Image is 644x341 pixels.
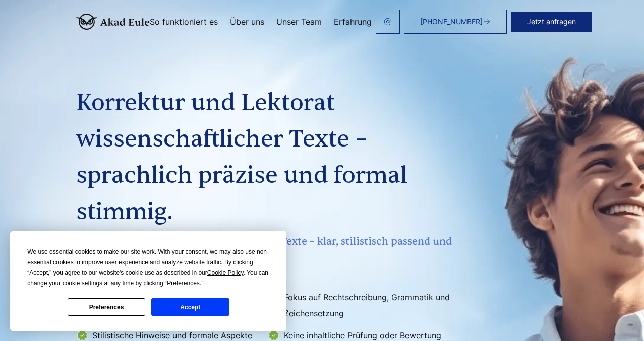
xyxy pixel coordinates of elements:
button: Jetzt anfragen [511,12,592,32]
a: Unser Team [276,18,322,26]
li: Fokus auf Rechtschreibung, Grammatik und Zeichensetzung [268,289,453,321]
a: Erfahrung [334,18,372,26]
span: [PHONE_NUMBER] [420,18,483,26]
img: logo [76,14,150,30]
img: email [384,18,392,26]
button: Preferences [68,298,145,316]
a: Über uns [230,18,264,26]
a: [PHONE_NUMBER] [404,10,507,34]
a: So funktioniert es [150,18,218,26]
span: Cookie Policy [207,269,244,276]
div: Cookie Consent Prompt [10,231,286,331]
h1: Korrektur und Lektorat wissenschaftlicher Texte – sprachlich präzise und formal stimmig. [76,85,455,230]
button: Accept [151,298,229,316]
span: Preferences [167,280,200,287]
div: We use essential cookies to make our site work. With your consent, we may also use non-essential ... [27,247,269,289]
